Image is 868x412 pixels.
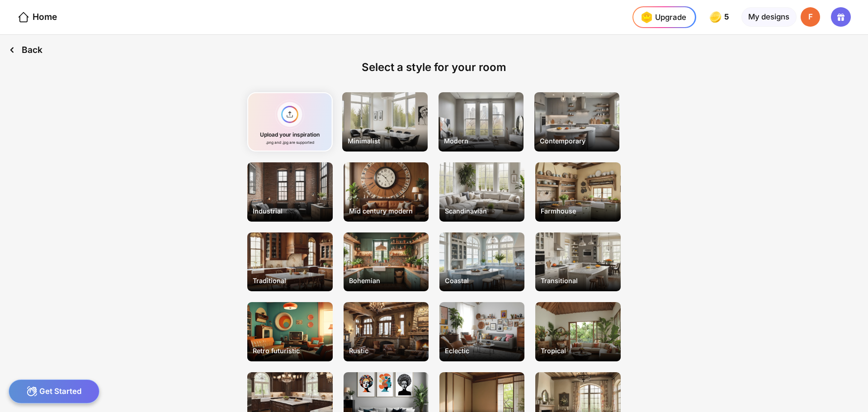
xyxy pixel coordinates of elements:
[344,203,428,219] div: Mid century modern
[344,343,428,359] div: Rustic
[249,203,332,219] div: Industrial
[17,11,57,24] div: Home
[249,273,332,289] div: Traditional
[741,7,797,27] div: My designs
[537,343,620,359] div: Tropical
[638,9,655,26] img: upgrade-nav-btn-icon.gif
[638,9,686,26] div: Upgrade
[344,273,428,289] div: Bohemian
[440,343,524,359] div: Eclectic
[537,203,620,219] div: Farmhouse
[535,133,618,149] div: Contemporary
[9,379,99,403] div: Get Started
[249,343,332,359] div: Retro futuristic
[801,7,820,27] div: F
[440,203,524,219] div: Scandinavian
[439,133,523,149] div: Modern
[440,273,524,289] div: Coastal
[724,13,731,21] span: 5
[344,133,427,149] div: Minimalist
[537,273,620,289] div: Transitional
[362,61,506,74] div: Select a style for your room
